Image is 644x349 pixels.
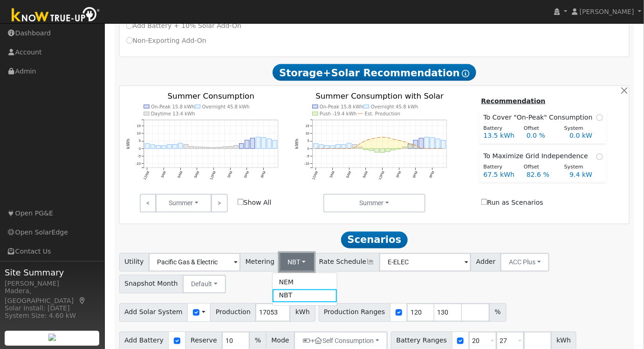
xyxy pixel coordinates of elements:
[484,152,592,161] span: To Maximize Grid Independence
[160,171,167,179] text: 3AM
[149,253,240,272] input: Select a Utility
[315,148,316,150] circle: onclick=""
[415,145,417,146] circle: onclick=""
[378,171,386,181] text: 12PM
[172,145,177,149] rect: onclick=""
[326,148,328,150] circle: onclick=""
[126,139,130,150] text: kWh
[151,112,195,117] text: Daytime 13.4 kWh
[209,171,217,181] text: 12PM
[137,132,140,136] text: 10
[479,131,521,141] div: 13.5 kWh
[184,145,188,149] rect: onclick=""
[167,92,254,101] text: Summer Consumption
[290,303,315,322] span: kWh
[195,148,199,149] rect: onclick=""
[337,148,339,150] circle: onclick=""
[489,303,506,322] span: %
[371,104,418,109] text: Overnight 45.8 kWh
[519,125,560,133] div: Offset
[156,146,161,149] rect: onclick=""
[462,70,470,77] i: Show Help
[353,145,357,149] rect: onclick=""
[238,199,244,205] input: Show All
[183,275,226,294] button: Default
[347,144,352,149] rect: onclick=""
[306,154,309,159] text: -5
[245,141,249,149] rect: onclick=""
[126,21,242,31] label: Add Battery + 10% Solar Add-On
[370,139,372,140] circle: onclick=""
[329,171,336,179] text: 3AM
[432,148,433,150] circle: onclick=""
[306,132,309,136] text: 10
[267,139,272,149] rect: onclick=""
[167,145,172,149] rect: onclick=""
[223,147,227,149] rect: onclick=""
[519,164,560,172] div: Offset
[403,147,407,149] rect: onclick=""
[419,139,424,149] rect: onclick=""
[5,279,100,289] div: [PERSON_NAME]
[226,171,233,179] text: 3PM
[5,266,100,279] span: Site Summary
[500,253,549,272] button: ACC Plus
[430,138,435,149] rect: onclick=""
[238,198,272,208] label: Show All
[443,148,444,150] circle: onclick=""
[408,144,413,149] rect: onclick=""
[5,303,100,313] div: Solar Install: [DATE]
[369,149,374,151] rect: onclick=""
[177,171,184,179] text: 6AM
[136,162,141,166] text: -10
[341,232,408,248] span: Scenarios
[212,148,216,149] rect: onclick=""
[240,253,280,272] span: Metering
[151,145,155,149] rect: onclick=""
[379,253,471,272] input: Select a Rate Schedule
[580,8,634,15] span: [PERSON_NAME]
[387,137,389,139] circle: onclick=""
[425,138,429,149] rect: onclick=""
[479,164,519,172] div: Battery
[126,36,206,46] label: Non-Exporting Add-On
[200,148,205,149] rect: onclick=""
[413,141,418,149] rect: onclick=""
[332,148,333,150] circle: onclick=""
[437,148,438,150] circle: onclick=""
[345,171,352,179] text: 6AM
[484,113,596,122] span: To Cover "On-Peak" Consumption
[559,125,600,133] div: System
[319,145,324,149] rect: onclick=""
[395,171,402,179] text: 3PM
[565,170,608,180] div: 9.4 kW
[48,334,56,341] img: retrieve
[321,148,322,150] circle: onclick=""
[7,5,105,26] img: Know True-Up
[78,297,87,304] a: Map
[202,104,249,109] text: Overnight 45.8 kWh
[137,154,141,159] text: -5
[386,149,391,152] rect: onclick=""
[481,199,487,205] input: Run as Scenarios
[365,112,400,117] text: Est. Production
[5,311,100,321] div: System Size: 4.60 kW
[119,303,188,322] span: Add Solar System
[311,171,319,181] text: 12AM
[119,275,184,294] span: Snapshot Month
[273,276,337,289] a: NEM
[308,147,309,151] text: 0
[323,194,425,213] button: Summer
[140,194,156,213] a: <
[156,194,212,213] button: Summer
[320,104,363,109] text: On-Peak 15.8 kWh
[217,148,222,149] rect: onclick=""
[308,139,309,143] text: 5
[250,139,255,149] rect: onclick=""
[295,139,299,150] text: kWh
[559,164,600,172] div: System
[421,148,422,150] circle: onclick=""
[233,146,238,149] rect: onclick=""
[280,253,315,272] button: NBT
[126,23,133,29] input: Add Battery + 10% Solar Add-On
